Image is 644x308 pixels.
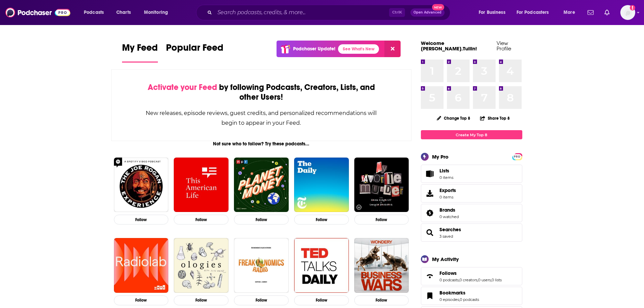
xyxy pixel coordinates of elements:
[439,234,453,239] a: 3 saved
[294,215,349,224] button: Follow
[423,189,437,198] span: Exports
[439,227,461,233] a: Searches
[84,8,104,17] span: Podcasts
[439,207,459,213] a: Brands
[439,278,459,282] a: 0 podcasts
[423,208,437,218] a: Brands
[389,8,405,17] span: Ctrl K
[433,114,475,122] button: Change Top 8
[234,295,289,305] button: Follow
[421,130,522,139] a: Create My Top 8
[410,8,445,17] button: Open AdvancedNew
[114,158,169,212] img: The Joe Rogan Experience
[459,297,460,302] span: ,
[585,7,596,18] a: Show notifications dropdown
[174,215,229,224] button: Follow
[630,5,635,10] svg: Add a profile image
[174,158,229,212] img: This American Life
[513,154,521,159] a: PRO
[421,40,477,52] a: Welcome [PERSON_NAME].Tullin!
[114,215,169,224] button: Follow
[439,195,456,199] span: 0 items
[112,7,135,18] a: Charts
[166,42,223,57] span: Popular Feed
[413,11,442,14] span: Open Advanced
[215,7,389,18] input: Search podcasts, credits, & more...
[294,238,349,293] img: TED Talks Daily
[432,256,459,262] div: My Activity
[439,168,449,174] span: Lists
[79,7,113,18] button: open menu
[139,7,177,18] button: open menu
[421,287,522,305] span: Bookmarks
[421,223,522,242] span: Searches
[620,5,635,20] button: Show profile menu
[439,214,459,219] a: 0 watched
[234,215,289,224] button: Follow
[423,291,437,301] a: Bookmarks
[421,184,522,203] a: Exports
[460,297,479,302] a: 0 podcasts
[620,5,635,20] img: User Profile
[293,46,335,52] p: Podchaser Update!
[202,5,457,20] div: Search podcasts, credits, & more...
[144,8,168,17] span: Monitoring
[122,42,158,63] a: My Feed
[492,278,502,282] a: 0 lists
[114,238,169,293] img: Radiolab
[116,8,131,17] span: Charts
[338,44,379,54] a: See What's New
[174,295,229,305] button: Follow
[512,7,559,18] button: open menu
[166,42,223,63] a: Popular Feed
[439,187,456,193] span: Exports
[174,238,229,293] img: Ologies with Alie Ward
[439,270,457,276] span: Follows
[423,228,437,237] a: Searches
[602,7,612,18] a: Show notifications dropdown
[354,295,409,305] button: Follow
[439,297,459,302] a: 0 episodes
[234,158,289,212] img: Planet Money
[497,40,511,52] a: View Profile
[294,158,349,212] img: The Daily
[145,82,378,102] div: by following Podcasts, Creators, Lists, and other Users!
[234,238,289,293] img: Freakonomics Radio
[5,6,70,19] img: Podchaser - Follow, Share and Rate Podcasts
[479,8,505,17] span: For Business
[432,4,444,10] span: New
[423,169,437,179] span: Lists
[459,278,459,282] span: ,
[491,278,492,282] span: ,
[564,8,575,17] span: More
[421,204,522,222] span: Brands
[620,5,635,20] span: Logged in as Maria.Tullin
[111,141,412,147] div: Not sure who to follow? Try these podcasts...
[474,7,514,18] button: open menu
[421,267,522,285] span: Follows
[423,271,437,281] a: Follows
[421,165,522,183] a: Lists
[114,295,169,305] button: Follow
[439,290,466,296] span: Bookmarks
[432,153,449,160] div: My Pro
[122,42,158,57] span: My Feed
[145,108,378,128] div: New releases, episode reviews, guest credits, and personalized recommendations will begin to appe...
[354,215,409,224] button: Follow
[354,158,409,212] img: My Favorite Murder with Karen Kilgariff and Georgia Hardstark
[439,175,453,180] span: 0 items
[480,112,510,125] button: Share Top 8
[517,8,549,17] span: For Podcasters
[354,238,409,293] img: Business Wars
[294,295,349,305] button: Follow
